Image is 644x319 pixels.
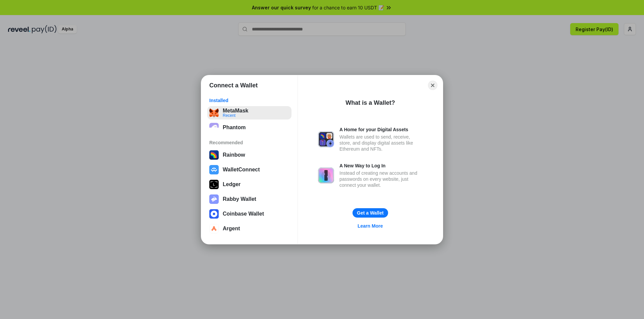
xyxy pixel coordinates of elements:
img: svg+xml,%3Csvg%20width%3D%22120%22%20height%3D%22120%22%20viewBox%3D%220%200%20120%20120%22%20fil... [209,150,219,160]
img: svg+xml,%3Csvg%20xmlns%3D%22http%3A%2F%2Fwww.w3.org%2F2000%2Fsvg%22%20fill%3D%22none%22%20viewBox... [318,131,334,147]
img: epq2vO3P5aLWl15yRS7Q49p1fHTx2Sgh99jU3kfXv7cnPATIVQHAx5oQs66JWv3SWEjHOsb3kKgmE5WNBxBId7C8gm8wEgOvz... [209,123,219,132]
div: Recommended [209,140,289,146]
div: MetaMask [223,107,248,113]
h1: Connect a Wallet [209,81,258,89]
a: Learn More [354,222,387,230]
div: A New Way to Log In [339,163,423,169]
div: Rainbow [223,152,245,158]
img: svg+xml,%3Csvg%20xmlns%3D%22http%3A%2F%2Fwww.w3.org%2F2000%2Fsvg%22%20fill%3D%22none%22%20viewBox... [209,194,219,204]
div: What is a Wallet? [345,99,395,107]
div: Get a Wallet [357,210,384,216]
div: Installed [209,97,289,103]
button: Rabby Wallet [207,192,291,206]
button: Ledger [207,178,291,191]
div: Rabby Wallet [223,196,256,202]
div: A Home for your Digital Assets [339,127,423,133]
button: Argent [207,222,291,235]
button: Close [428,81,437,90]
div: WalletConnect [223,167,260,173]
div: Instead of creating new accounts and passwords on every website, just connect your wallet. [339,170,423,188]
button: MetaMaskRecent [207,106,291,119]
div: Argent [223,226,240,232]
button: Get a Wallet [353,208,388,218]
div: Wallets are used to send, receive, store, and display digital assets like Ethereum and NFTs. [339,134,423,152]
button: Phantom [207,121,291,134]
button: Rainbow [207,148,291,162]
img: svg+xml,%3Csvg%20width%3D%2228%22%20height%3D%2228%22%20viewBox%3D%220%200%2028%2028%22%20fill%3D... [209,209,219,219]
img: svg+xml,%3Csvg%20xmlns%3D%22http%3A%2F%2Fwww.w3.org%2F2000%2Fsvg%22%20fill%3D%22none%22%20viewBox... [318,167,334,183]
img: svg+xml,%3Csvg%20xmlns%3D%22http%3A%2F%2Fwww.w3.org%2F2000%2Fsvg%22%20width%3D%2228%22%20height%3... [209,180,219,189]
button: Coinbase Wallet [207,207,291,221]
div: Coinbase Wallet [223,211,264,217]
div: Ledger [223,181,240,187]
img: svg+xml,%3Csvg%20width%3D%2228%22%20height%3D%2228%22%20viewBox%3D%220%200%2028%2028%22%20fill%3D... [209,224,219,233]
div: Recent [223,113,248,117]
div: Learn More [358,223,383,229]
img: svg+xml;base64,PHN2ZyB3aWR0aD0iMzUiIGhlaWdodD0iMzQiIHZpZXdCb3g9IjAgMCAzNSAzNCIgZmlsbD0ibm9uZSIgeG... [209,108,219,117]
div: Phantom [223,125,246,131]
button: WalletConnect [207,163,291,176]
img: svg+xml,%3Csvg%20width%3D%2228%22%20height%3D%2228%22%20viewBox%3D%220%200%2028%2028%22%20fill%3D... [209,165,219,174]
